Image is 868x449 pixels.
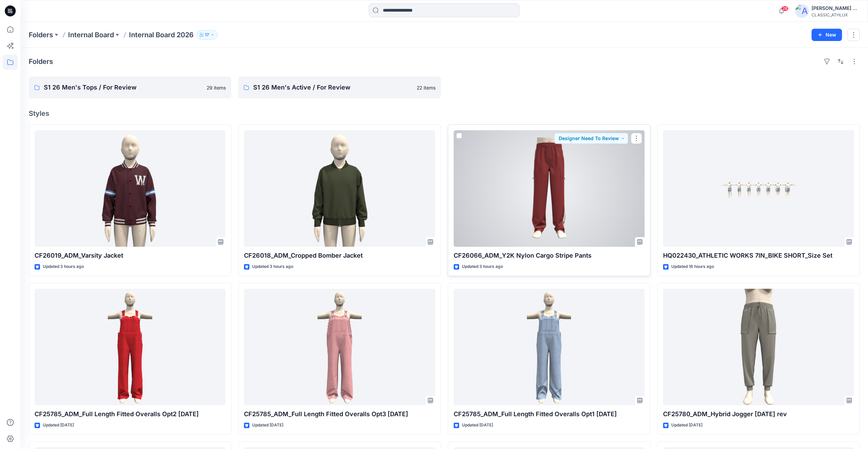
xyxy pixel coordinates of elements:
[454,251,645,260] p: CF26066_ADM_Y2K Nylon Cargo Stripe Pants
[454,289,645,405] a: CF25785_ADM_Full Length Fitted Overalls Opt1 10SEP25
[663,130,854,247] a: HQ022430_ATHLETIC WORKS 7IN_BIKE SHORT_Size Set
[43,263,84,270] p: Updated 3 hours ago
[35,409,225,419] p: CF25785_ADM_Full Length Fitted Overalls Opt2 [DATE]
[663,289,854,405] a: CF25780_ADM_Hybrid Jogger 08SEP25 rev
[812,4,859,12] div: [PERSON_NAME] Cfai
[671,422,702,429] p: Updated [DATE]
[417,84,436,91] p: 22 items
[29,109,860,118] h4: Styles
[68,30,114,40] a: Internal Board
[244,409,435,419] p: CF25785_ADM_Full Length Fitted Overalls Opt3 [DATE]
[244,251,435,260] p: CF26018_ADM_Cropped Bomber Jacket
[29,57,53,66] h4: Folders
[205,31,209,39] p: 17
[454,130,645,247] a: CF26066_ADM_Y2K Nylon Cargo Stripe Pants
[663,251,854,260] p: HQ022430_ATHLETIC WORKS 7IN_BIKE SHORT_Size Set
[795,4,809,18] img: avatar
[252,263,293,270] p: Updated 3 hours ago
[29,30,53,40] a: Folders
[671,263,714,270] p: Updated 16 hours ago
[35,251,225,260] p: CF26019_ADM_Varsity Jacket
[812,29,842,41] button: New
[196,30,218,40] button: 17
[35,130,225,247] a: CF26019_ADM_Varsity Jacket
[812,12,859,17] div: CLASSIC_ATHLUX
[462,263,503,270] p: Updated 3 hours ago
[238,77,441,98] a: S1 26 Men's Active / For Review22 items
[244,130,435,247] a: CF26018_ADM_Cropped Bomber Jacket
[454,409,645,419] p: CF25785_ADM_Full Length Fitted Overalls Opt1 [DATE]
[781,6,789,11] span: 28
[462,422,493,429] p: Updated [DATE]
[35,289,225,405] a: CF25785_ADM_Full Length Fitted Overalls Opt2 10SEP25
[253,83,412,92] p: S1 26 Men's Active / For Review
[663,409,854,419] p: CF25780_ADM_Hybrid Jogger [DATE] rev
[44,83,203,92] p: S1 26 Men's Tops / For Review
[29,77,231,98] a: S1 26 Men's Tops / For Review29 items
[129,30,194,40] p: Internal Board 2026
[252,422,283,429] p: Updated [DATE]
[207,84,226,91] p: 29 items
[43,422,74,429] p: Updated [DATE]
[244,289,435,405] a: CF25785_ADM_Full Length Fitted Overalls Opt3 10SEP25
